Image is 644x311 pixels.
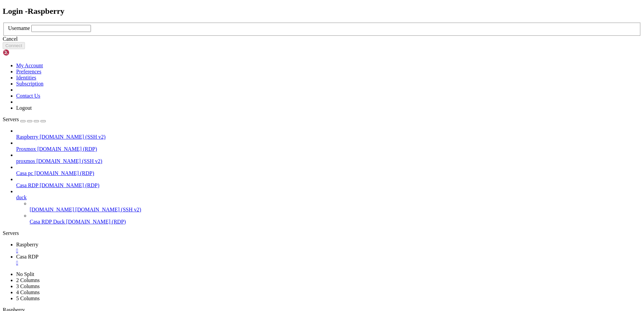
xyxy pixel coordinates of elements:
span: [DOMAIN_NAME] (RDP) [34,170,94,176]
span: Casa RDP [16,254,38,260]
div: Cancel [3,36,641,42]
a: Preferences [16,69,41,74]
li: proxmos [DOMAIN_NAME] (SSH v2) [16,152,641,164]
span: [DOMAIN_NAME] (SSH v2) [36,158,102,164]
a: [DOMAIN_NAME] [DOMAIN_NAME] (SSH v2) [30,207,641,213]
a: My Account [16,63,43,68]
a: Raspberry [DOMAIN_NAME] (SSH v2) [16,134,641,140]
a: duck [16,195,641,201]
div: Servers [3,230,641,236]
a: Raspberry [16,242,641,254]
a: No Split [16,271,34,277]
li: Casa pc [DOMAIN_NAME] (RDP) [16,164,641,176]
span: proxmos [16,158,35,164]
span: [DOMAIN_NAME] (SSH v2) [75,207,141,212]
a: 5 Columns [16,296,40,301]
x-row: Connecting [DOMAIN_NAME]... [3,3,556,8]
button: Connect [3,42,25,49]
a: Proxmox [DOMAIN_NAME] (RDP) [16,146,641,152]
a: Casa pc [DOMAIN_NAME] (RDP) [16,170,641,176]
span: Servers [3,116,19,122]
h2: Login - Raspberry [3,7,641,16]
a: Subscription [16,81,43,87]
span: Casa RDP [16,182,38,188]
a: Casa RDP [16,254,641,266]
li: Casa RDP Duck [DOMAIN_NAME] (RDP) [30,213,641,225]
span: [DOMAIN_NAME] (SSH v2) [40,134,106,140]
div: (0, 1) [3,8,5,14]
span: Raspberry [16,242,38,247]
span: [DOMAIN_NAME] (RDP) [40,182,99,188]
li: Proxmox [DOMAIN_NAME] (RDP) [16,140,641,152]
a: 3 Columns [16,283,40,289]
span: duck [16,195,27,200]
a: proxmos [DOMAIN_NAME] (SSH v2) [16,158,641,164]
li: duck [16,188,641,225]
a: Casa RDP Duck [DOMAIN_NAME] (RDP) [30,219,641,225]
a: Identities [16,75,36,80]
span: Proxmox [16,146,36,152]
li: [DOMAIN_NAME] [DOMAIN_NAME] (SSH v2) [30,201,641,213]
img: Shellngn [3,49,41,56]
li: Casa RDP [DOMAIN_NAME] (RDP) [16,176,641,188]
span: Casa RDP Duck [30,219,65,224]
li: Raspberry [DOMAIN_NAME] (SSH v2) [16,128,641,140]
a: Contact Us [16,93,40,99]
a: Casa RDP [DOMAIN_NAME] (RDP) [16,182,641,188]
a: 4 Columns [16,289,40,295]
span: [DOMAIN_NAME] (RDP) [66,219,126,224]
a: 2 Columns [16,277,40,283]
label: Username [8,25,30,31]
span: Raspberry [16,134,38,140]
a:  [16,248,641,254]
span: [DOMAIN_NAME] [30,207,74,212]
a: Logout [16,105,32,111]
a:  [16,260,641,266]
span: [DOMAIN_NAME] (RDP) [37,146,97,152]
span: Casa pc [16,170,33,176]
a: Servers [3,116,46,122]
